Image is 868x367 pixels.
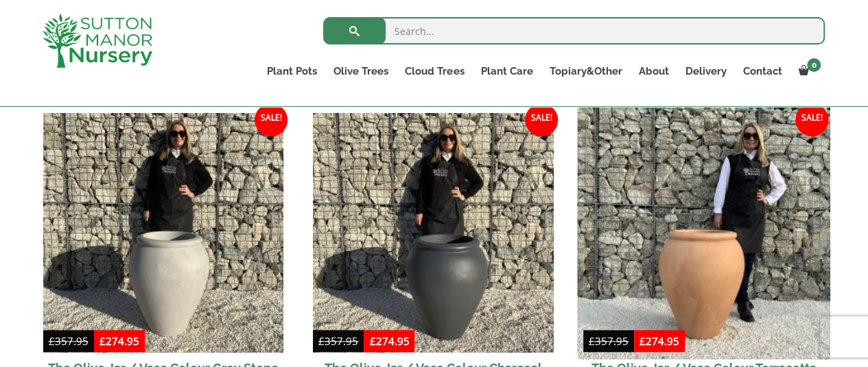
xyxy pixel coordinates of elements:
span: £ [589,334,595,348]
a: Delivery [677,62,734,81]
img: logo [43,14,152,68]
a: About [630,62,677,81]
a: Topiary&Other [541,62,630,81]
a: Cloud Trees [397,62,472,81]
bdi: 274.95 [99,334,139,348]
a: Plant Care [472,62,541,81]
a: 0 [790,62,825,81]
img: The Olive Jar / Vase Colour Grey Stone [43,113,284,353]
bdi: 357.95 [318,334,358,348]
span: Sale! [525,103,558,136]
bdi: 274.95 [640,334,679,348]
bdi: 274.95 [369,334,409,348]
a: Contact [734,62,790,81]
span: Sale! [255,103,288,136]
img: The Olive Jar / Vase Colour Terracotta [577,107,830,359]
a: Plant Pots [259,62,325,81]
bdi: 357.95 [589,334,629,348]
span: £ [49,334,55,348]
input: Search... [323,17,825,45]
a: Olive Trees [325,62,397,81]
bdi: 357.95 [49,334,89,348]
span: £ [369,334,375,348]
img: The Olive Jar / Vase Colour Charcoal [313,113,554,353]
span: Sale! [795,103,828,136]
span: £ [640,334,646,348]
span: £ [99,334,106,348]
span: 0 [807,58,821,72]
span: £ [318,334,325,348]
